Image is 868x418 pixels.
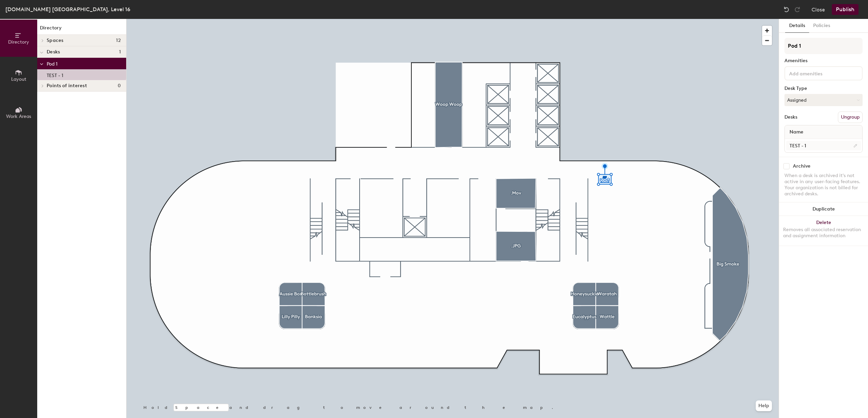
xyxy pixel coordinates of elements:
div: Removes all associated reservation and assignment information [783,227,864,239]
input: Add amenities [788,69,849,77]
span: Points of interest [47,83,87,89]
button: Duplicate [779,202,868,216]
span: Pod 1 [47,61,58,67]
span: 12 [116,38,121,43]
span: Desks [47,49,60,55]
span: Name [786,126,807,138]
input: Unnamed desk [786,141,861,150]
div: Archive [793,164,810,169]
h1: Directory [37,24,126,35]
span: 0 [118,83,121,89]
span: 1 [119,49,121,55]
button: Ungroup [838,112,863,123]
div: When a desk is archived it's not active in any user-facing features. Your organization is not bil... [784,173,863,197]
p: TEST - 1 [47,71,63,78]
span: Spaces [47,38,64,43]
button: Policies [809,19,834,33]
button: Help [756,400,772,411]
img: Undo [783,6,790,13]
div: [DOMAIN_NAME] [GEOGRAPHIC_DATA], Level 16 [5,5,130,14]
div: Desks [784,115,797,120]
div: Desk Type [784,86,863,91]
button: DeleteRemoves all associated reservation and assignment information [779,216,868,246]
button: Close [812,4,825,15]
button: Publish [832,4,859,15]
button: Details [785,19,809,33]
span: Work Areas [6,114,31,119]
img: Redo [794,6,801,13]
span: Layout [11,76,26,82]
div: Amenities [784,58,863,64]
button: Assigned [784,94,863,106]
span: Directory [8,39,29,45]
